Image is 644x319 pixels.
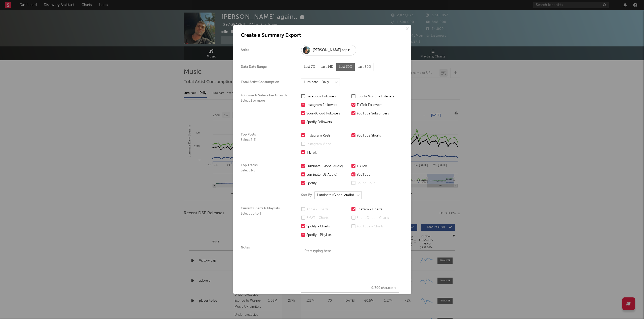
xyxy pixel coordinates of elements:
div: Instagram Video [306,141,349,147]
div: Last 30D [336,63,355,71]
div: Top Posts [241,133,291,156]
div: Top Tracks [241,163,291,199]
h1: Create a Summary Export [241,33,404,39]
div: Facebook Followers [306,94,349,100]
div: Luminate (Global Audio) [306,163,349,169]
div: YouTube Subscribers [357,111,399,117]
div: Follower & Subscriber Growth [241,94,291,125]
div: YouTube Shorts [357,133,399,139]
div: SoundCloud [357,180,399,186]
div: Spotify [306,180,349,186]
div: TikTok [306,150,349,156]
div: Instagram Followers [306,102,349,108]
div: Select 2-3 [241,138,291,142]
div: [PERSON_NAME] again.. [313,47,352,53]
div: Artist [241,48,291,52]
div: Total Artist Consumption [241,80,291,84]
div: BMAT - Charts [306,215,349,221]
div: Last 60D [355,63,374,71]
div: Data Date Range [241,65,291,69]
div: Spotify Monthly Listeners [357,94,399,100]
div: Shazam - Charts [357,207,399,213]
div: Current Charts & Playlists [241,207,291,238]
div: 0 /500 characters [301,284,399,292]
div: Instagram Reels [306,133,349,139]
div: Luminate (US Audio) [306,172,349,178]
div: Select 1-5 [241,169,291,173]
div: TikTok Followers [357,102,399,108]
div: Spotify Followers [306,119,349,125]
div: Spotify - Playlists [306,232,349,238]
div: SoundCloud Followers [306,111,349,117]
div: SoundCloud - Charts [357,215,399,221]
div: YouTube [357,172,399,178]
div: Select up to 3 [241,212,291,216]
div: Notes [241,246,291,293]
label: Sort By [301,192,312,198]
div: YouTube - Charts [357,224,399,230]
div: TikTok [357,163,399,169]
div: Last 14D [318,63,336,71]
div: Last 7D [301,63,318,71]
div: Spotify - Charts [306,224,349,230]
div: Apple - Charts [306,207,349,213]
div: Select 1 or more [241,99,291,103]
button: × [404,26,410,32]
